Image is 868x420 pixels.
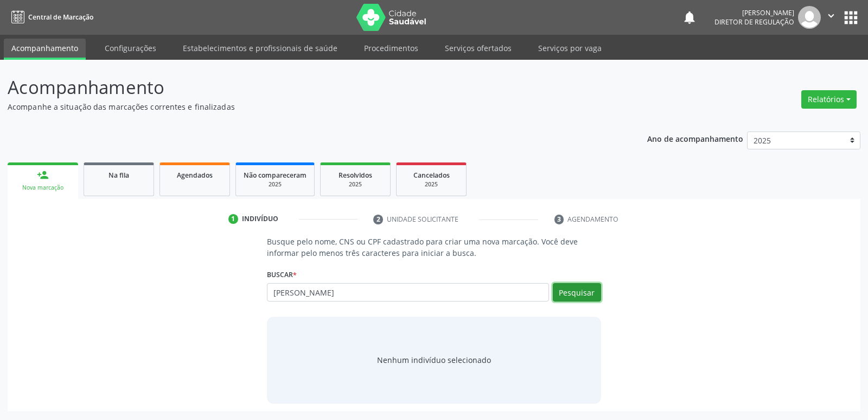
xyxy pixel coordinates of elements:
p: Ano de acompanhamento [647,131,743,145]
img: img [798,6,821,29]
div: person_add [37,169,49,181]
p: Busque pelo nome, CNS ou CPF cadastrado para criar uma nova marcação. Você deve informar pelo men... [267,236,601,259]
div: [PERSON_NAME] [714,8,794,17]
a: Procedimentos [356,39,426,58]
span: Na fila [108,171,129,180]
div: 2025 [328,180,382,189]
span: Central de Marcação [28,12,93,22]
div: Nenhum indivíduo selecionado [377,354,491,366]
div: Nova marcação [15,184,71,192]
span: Agendados [177,171,213,180]
span: Cancelados [413,171,450,180]
button: apps [841,8,860,27]
div: 2025 [244,180,307,189]
input: Busque por nome, CNS ou CPF [267,283,548,302]
button: Relatórios [801,90,857,109]
span: Não compareceram [244,171,307,180]
label: Buscar [267,266,297,283]
a: Serviços por vaga [531,39,609,58]
button: notifications [682,10,697,25]
span: Resolvidos [339,171,372,180]
div: 1 [228,214,238,224]
p: Acompanhe a situação das marcações correntes e finalizadas [8,101,604,112]
a: Serviços ofertados [437,39,519,58]
i:  [825,10,837,22]
button: Pesquisar [553,283,601,302]
span: Diretor de regulação [714,17,794,27]
div: Indivíduo [242,214,278,224]
a: Configurações [97,39,164,58]
button:  [821,6,841,29]
p: Acompanhamento [8,74,604,101]
a: Estabelecimentos e profissionais de saúde [175,39,345,58]
div: 2025 [404,180,458,189]
a: Acompanhamento [4,39,86,60]
a: Central de Marcação [8,8,93,26]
